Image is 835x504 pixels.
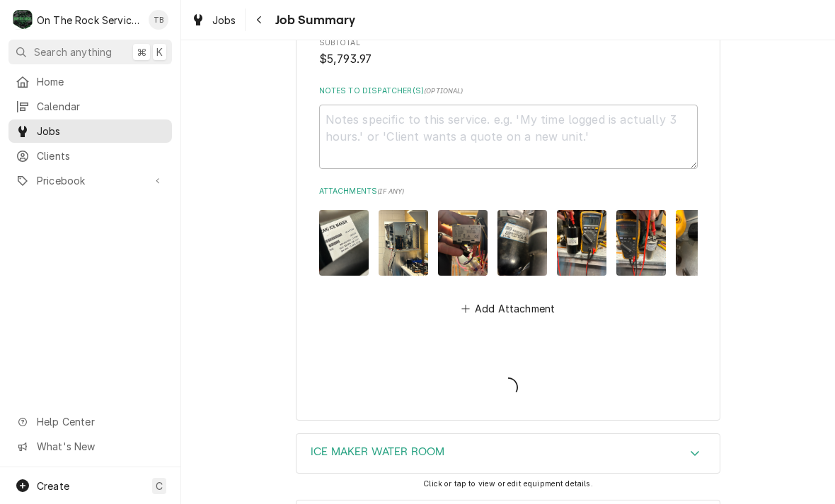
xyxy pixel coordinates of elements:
[37,148,165,163] span: Clients
[149,10,168,30] div: Todd Brady's Avatar
[296,434,720,474] div: Accordion Header
[377,187,404,195] span: ( if any )
[149,10,168,30] div: TB
[185,8,242,32] a: Jobs
[319,37,698,68] div: Subtotal
[676,210,725,276] img: HT6m2wDkTVuou8hNr2Ls
[319,86,698,97] label: Notes to Dispatcher(s)
[319,186,698,318] div: Attachments
[248,8,271,31] button: Navigate back
[271,11,356,30] span: Job Summary
[319,186,698,197] label: Attachments
[616,210,666,276] img: pa1LRpjSy6R7zwdcZS5A
[8,144,172,168] a: Clients
[37,173,144,188] span: Pricebook
[497,210,547,276] img: 4Vtmn0L9RD2LTFsXpO3h
[557,210,606,276] img: V9fPyD5XR7WJBVhEiw4d
[319,51,698,68] span: Subtotal
[37,74,165,89] span: Home
[156,45,163,59] span: K
[37,480,69,492] span: Create
[137,45,146,59] span: ⌘
[37,124,165,139] span: Jobs
[319,86,698,169] div: Notes to Dispatcher(s)
[459,299,558,319] button: Add Attachment
[8,95,172,118] a: Calendar
[34,45,112,59] span: Search anything
[37,439,163,454] span: What's New
[423,479,593,488] span: Click or tap to view or edit equipment details.
[37,414,163,429] span: Help Center
[8,435,172,458] a: Go to What's New
[37,99,165,114] span: Calendar
[319,52,372,66] span: $5,793.97
[319,210,369,276] img: LsjNVMNcQ2ynRuUVJPFk
[438,210,488,276] img: MN8wgBmFTmCUk5FHSb7w
[8,119,172,143] a: Jobs
[13,10,33,30] div: O
[319,37,698,49] span: Subtotal
[8,410,172,433] a: Go to Help Center
[8,40,172,64] button: Search anything⌘K
[212,13,236,28] span: Jobs
[424,87,463,95] span: ( optional )
[37,13,141,28] div: On The Rock Services
[156,479,163,493] span: C
[13,10,33,30] div: On The Rock Services's Avatar
[311,445,444,459] h3: ICE MAKER WATER ROOM
[296,434,720,474] button: Accordion Details Expand Trigger
[296,433,720,474] div: ICE MAKER WATER ROOM
[8,169,172,192] a: Go to Pricebook
[379,210,428,276] img: d7sy6aBrRuhTPnoXByHZ
[498,373,518,403] span: Loading...
[8,70,172,93] a: Home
